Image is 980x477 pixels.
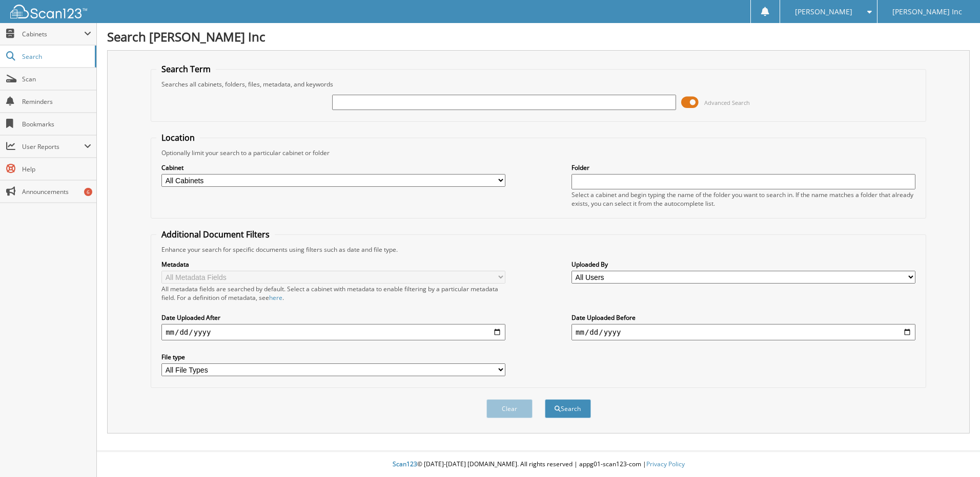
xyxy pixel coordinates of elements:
[22,75,91,83] span: Scan
[22,142,84,151] span: User Reports
[22,30,84,38] span: Cabinets
[161,324,505,340] input: start
[161,313,505,322] label: Date Uploaded After
[571,163,915,172] label: Folder
[571,324,915,340] input: end
[22,52,90,61] span: Search
[10,5,87,18] img: scan123-logo-white.svg
[22,187,91,196] span: Announcements
[97,452,980,477] div: © [DATE]-[DATE] [DOMAIN_NAME]. All rights reserved | appg01-scan123-com |
[156,229,275,240] legend: Additional Document Filters
[107,28,970,45] h1: Search [PERSON_NAME] Inc
[161,353,505,361] label: File type
[486,399,533,418] button: Clear
[929,428,980,477] iframe: Chat Widget
[156,132,200,143] legend: Location
[704,99,750,106] span: Advanced Search
[22,165,91,174] span: Help
[156,148,921,157] div: Optionally limit your search to a particular cabinet or folder
[545,399,591,418] button: Search
[571,313,915,322] label: Date Uploaded Before
[156,245,921,254] div: Enhance your search for specific documents using filters such as date and file type.
[22,120,91,128] span: Bookmarks
[393,460,417,468] span: Scan123
[795,9,852,15] span: [PERSON_NAME]
[156,80,921,89] div: Searches all cabinets, folders, files, metadata, and keywords
[571,190,915,208] div: Select a cabinet and begin typing the name of the folder you want to search in. If the name match...
[161,285,505,302] div: All metadata fields are searched by default. Select a cabinet with metadata to enable filtering b...
[571,260,915,269] label: Uploaded By
[646,460,685,468] a: Privacy Policy
[161,163,505,172] label: Cabinet
[892,9,962,15] span: [PERSON_NAME] Inc
[22,97,91,106] span: Reminders
[156,63,216,75] legend: Search Term
[269,293,282,302] a: here
[84,188,92,196] div: 6
[161,260,505,269] label: Metadata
